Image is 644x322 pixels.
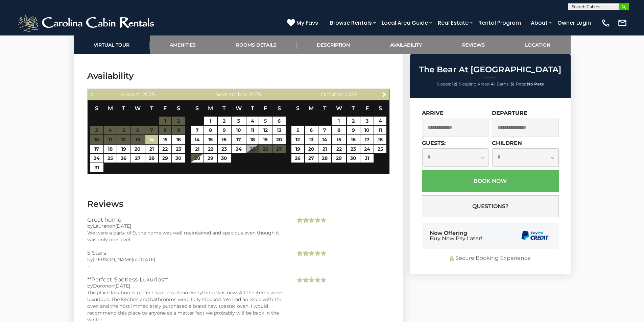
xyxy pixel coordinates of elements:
span: Thursday [251,105,254,112]
h2: The Bear At [GEOGRAPHIC_DATA] [412,65,569,74]
a: 7 [318,126,331,135]
h3: 5 Stars [87,250,286,256]
a: 25 [104,154,117,163]
a: 8 [204,126,217,135]
a: 30 [218,154,231,163]
a: 4 [374,117,386,125]
li: | [459,80,495,89]
span: [PERSON_NAME] [93,256,133,263]
a: 17 [232,135,246,144]
a: 22 [204,145,217,153]
strong: 12 [452,81,456,86]
span: August [121,91,141,98]
a: 1 [204,117,217,125]
span: Friday [163,105,167,112]
a: 13 [305,135,318,144]
a: 18 [246,135,259,144]
a: 3 [232,117,246,125]
span: Wednesday [135,105,141,112]
a: Real Estate [434,17,472,29]
a: 23 [172,145,185,153]
a: 10 [232,126,246,135]
a: 4 [246,117,259,125]
a: 30 [172,154,185,163]
a: 29 [159,154,171,163]
a: 21 [318,145,331,153]
span: 2025 [344,91,357,98]
a: 20 [272,135,286,144]
span: 2025 [248,91,261,98]
a: 25 [374,145,386,153]
a: 16 [218,135,231,144]
span: Sunday [195,105,199,112]
a: 16 [347,135,360,144]
a: 19 [291,145,304,153]
div: Secure Booking Experience [422,254,559,262]
span: Doron [93,283,108,289]
a: 20 [305,145,318,153]
button: Book Now [422,170,559,192]
h3: Availability [87,70,390,82]
a: Rooms Details [216,35,297,54]
a: 19 [117,145,130,153]
h3: Great home [87,217,286,223]
span: Sunday [95,105,98,112]
a: My Favs [287,19,320,27]
div: We were a party of 9, the home was well maintained and spacious even though it was only one level. [87,229,286,243]
a: Local Area Guide [378,17,431,29]
span: Saturday [379,105,382,112]
a: 29 [332,154,346,163]
a: 28 [191,154,204,163]
div: - [87,263,286,270]
label: Arrive [422,110,444,116]
a: 23 [218,145,231,153]
label: Children [492,140,522,146]
a: 2 [218,117,231,125]
a: 20 [130,145,145,153]
span: Friday [365,105,369,112]
a: 2 [347,117,360,125]
li: | [497,80,514,89]
span: Wednesday [236,105,242,112]
a: Virtual Tour [74,35,150,54]
a: 17 [90,145,103,153]
a: Next [380,90,388,98]
div: by on [87,223,286,229]
a: 9 [347,126,360,135]
strong: 3 [510,81,513,86]
a: 3 [360,117,374,125]
a: 21 [191,145,204,153]
a: 26 [291,154,304,163]
a: 27 [130,154,145,163]
a: 24 [360,145,374,153]
a: 18 [104,145,117,153]
button: Questions? [422,195,559,217]
strong: No Pets [527,81,544,86]
label: Guests: [422,140,446,146]
a: 24 [232,145,246,153]
span: Sleeping Areas: [459,81,490,86]
a: 31 [360,154,374,163]
a: 13 [272,126,286,135]
span: [DATE] [115,223,131,229]
h3: **Perfect-Spotless-Luxurios** [87,276,286,282]
span: Thursday [352,105,355,112]
a: 30 [347,154,360,163]
a: Availability [370,35,442,54]
a: 24 [90,154,103,163]
a: 8 [332,126,346,135]
strong: 4 [491,81,494,86]
span: Baths: [497,81,509,86]
span: September [216,91,247,98]
img: White-1-2.png [17,13,157,33]
a: 29 [204,154,217,163]
a: Browse Rentals [327,17,375,29]
a: 26 [117,154,130,163]
span: Monday [208,105,213,112]
span: Tuesday [222,105,226,112]
span: Sleeps: [437,81,451,86]
a: 11 [246,126,259,135]
img: phone-regular-white.png [601,18,611,28]
a: 6 [305,126,318,135]
div: by on [87,256,286,263]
